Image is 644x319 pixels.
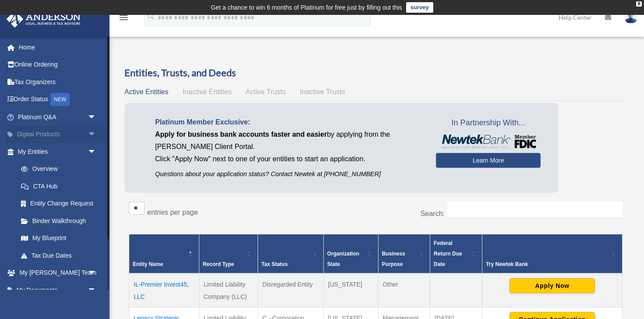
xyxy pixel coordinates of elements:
[199,234,258,273] th: Record Type: Activate to sort
[6,39,110,56] a: Home
[510,278,595,293] button: Apply Now
[6,143,105,160] a: My Entitiesarrow_drop_down
[118,15,129,23] a: menu
[300,88,345,96] span: Inactive Trusts
[6,91,110,109] a: Order StatusNEW
[327,251,359,267] span: Organization State
[12,230,105,247] a: My Blueprint
[211,2,402,13] div: Get a chance to win 6 months of Platinum for free just by filling out this
[636,1,642,7] div: close
[482,234,623,273] th: Try Newtek Bank : Activate to sort
[124,66,627,80] h3: Entities, Trusts, and Deeds
[440,135,536,149] img: NewtekBankLogoSM.png
[6,73,110,91] a: Tax Organizers
[430,234,482,273] th: Federal Return Due Date: Activate to sort
[6,126,110,143] a: Digital Productsarrow_drop_down
[6,56,110,74] a: Online Ordering
[406,2,433,13] a: survey
[323,273,378,308] td: [US_STATE]
[382,251,405,267] span: Business Purpose
[124,88,168,96] span: Active Entities
[133,261,163,267] span: Entity Name
[262,261,288,267] span: Tax Status
[129,273,199,308] td: IL-Premier Invest45, LLC
[129,234,199,273] th: Entity Name: Activate to invert sorting
[88,143,105,161] span: arrow_drop_down
[436,153,541,168] a: Learn More
[155,131,327,138] span: Apply for business bank accounts faster and easier
[323,234,378,273] th: Organization State: Activate to sort
[88,264,105,282] span: arrow_drop_down
[88,126,105,144] span: arrow_drop_down
[50,93,70,106] div: NEW
[147,209,198,216] label: entries per page
[118,12,129,23] i: menu
[6,264,110,282] a: My [PERSON_NAME] Teamarrow_drop_down
[155,128,423,153] p: by applying from the [PERSON_NAME] Client Portal.
[183,88,232,96] span: Inactive Entities
[4,11,83,28] img: Anderson Advisors Platinum Portal
[434,240,462,267] span: Federal Return Due Date
[88,108,105,126] span: arrow_drop_down
[436,116,541,130] span: In Partnership With...
[12,160,101,178] a: Overview
[12,247,105,264] a: Tax Due Dates
[258,234,323,273] th: Tax Status: Activate to sort
[246,88,286,96] span: Active Trusts
[12,195,105,213] a: Entity Change Request
[203,261,234,267] span: Record Type
[155,116,423,128] p: Platinum Member Exclusive:
[199,273,258,308] td: Limited Liability Company (LLC)
[421,210,445,217] label: Search:
[378,234,430,273] th: Business Purpose: Activate to sort
[155,169,423,180] p: Questions about your application status? Contact Newtek at [PHONE_NUMBER]
[12,212,105,230] a: Binder Walkthrough
[6,108,110,126] a: Platinum Q&Aarrow_drop_down
[146,12,156,21] i: search
[624,11,637,24] img: User Pic
[486,259,609,269] div: Try Newtek Bank
[378,273,430,308] td: Other
[258,273,323,308] td: Disregarded Entity
[12,177,105,195] a: CTA Hub
[6,281,110,299] a: My Documentsarrow_drop_down
[88,281,105,299] span: arrow_drop_down
[155,153,423,165] p: Click "Apply Now" next to one of your entities to start an application.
